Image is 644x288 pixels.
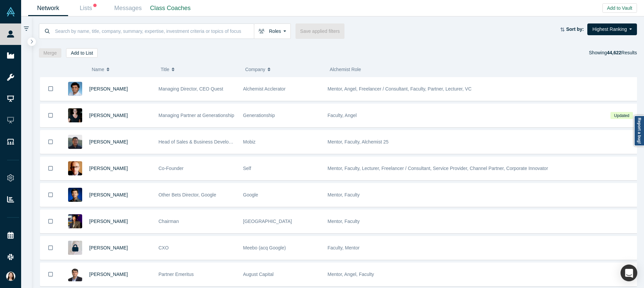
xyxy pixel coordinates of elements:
button: Bookmark [40,210,61,233]
div: Showing [589,48,637,58]
img: Rachel Chalmers's Profile Image [68,108,82,122]
span: Mentor, Faculty [328,219,360,224]
img: Vivek Mehra's Profile Image [68,267,82,281]
button: Add to Vault [602,3,637,13]
span: Generationship [243,113,275,118]
a: Lists [68,0,108,16]
button: Bookmark [40,77,61,101]
img: Robert Winder's Profile Image [68,161,82,175]
span: Mentor, Angel, Freelancer / Consultant, Faculty, Partner, Lecturer, VC [328,86,472,92]
button: Bookmark [40,157,61,180]
button: Roles [254,23,291,39]
button: Highest Ranking [587,23,637,35]
span: Faculty, Angel [328,113,357,118]
span: Co-Founder [159,166,184,171]
a: [PERSON_NAME] [89,272,128,277]
button: Bookmark [40,263,61,286]
a: [PERSON_NAME] [89,139,128,145]
strong: 44,622 [607,50,621,55]
span: CXO [159,245,169,250]
span: Partner Emeritus [159,272,194,277]
button: Merge [39,48,62,58]
span: August Capital [243,272,274,277]
a: Network [28,0,68,16]
a: [PERSON_NAME] [89,113,128,118]
a: Report a bug! [634,115,644,146]
span: Head of Sales & Business Development (interim) [159,139,260,145]
button: Company [245,62,323,76]
span: Mentor, Angel, Faculty [328,272,374,277]
a: [PERSON_NAME] [89,86,128,92]
strong: Sort by: [566,26,584,32]
span: Mentor, Faculty, Lecturer, Freelancer / Consultant, Service Provider, Channel Partner, Corporate ... [328,166,548,171]
img: Gnani Palanikumar's Profile Image [68,82,82,96]
span: Alchemist Role [330,67,361,72]
button: Bookmark [40,183,61,207]
span: [GEOGRAPHIC_DATA] [243,219,292,224]
span: Mentor, Faculty, Alchemist 25 [328,139,389,145]
span: Mobiz [243,139,256,145]
span: Mentor, Faculty [328,192,360,197]
span: Google [243,192,258,197]
a: [PERSON_NAME] [89,245,128,250]
span: Faculty, Mentor [328,245,360,250]
span: Title [161,62,169,76]
a: [PERSON_NAME] [89,166,128,171]
img: Ryoko Manabe's Account [6,272,15,281]
button: Bookmark [40,130,61,154]
span: Results [607,50,637,55]
a: Messages [108,0,148,16]
a: [PERSON_NAME] [89,192,128,197]
a: Class Coaches [148,0,193,16]
a: [PERSON_NAME] [89,219,128,224]
span: Other Bets Director, Google [159,192,216,197]
button: Name [92,62,154,76]
span: Self [243,166,251,171]
img: Steven Kan's Profile Image [68,188,82,202]
span: Alchemist Acclerator [243,86,286,92]
span: Updated [610,112,633,119]
button: Add to List [66,48,98,58]
button: Bookmark [40,236,61,260]
img: Michael Chang's Profile Image [68,135,82,149]
button: Title [161,62,238,76]
input: Search by name, title, company, summary, expertise, investment criteria or topics of focus [54,23,254,39]
span: Company [245,62,265,76]
span: Managing Partner at Generationship [159,113,234,118]
img: Alchemist Vault Logo [6,7,15,16]
button: Bookmark [40,104,61,127]
img: Timothy Chou's Profile Image [68,214,82,228]
span: Name [92,62,104,76]
span: Chairman [159,219,179,224]
span: Managing Director, CEO Quest [159,86,223,92]
span: Meebo (acq Google) [243,245,286,250]
button: Save applied filters [296,23,344,39]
